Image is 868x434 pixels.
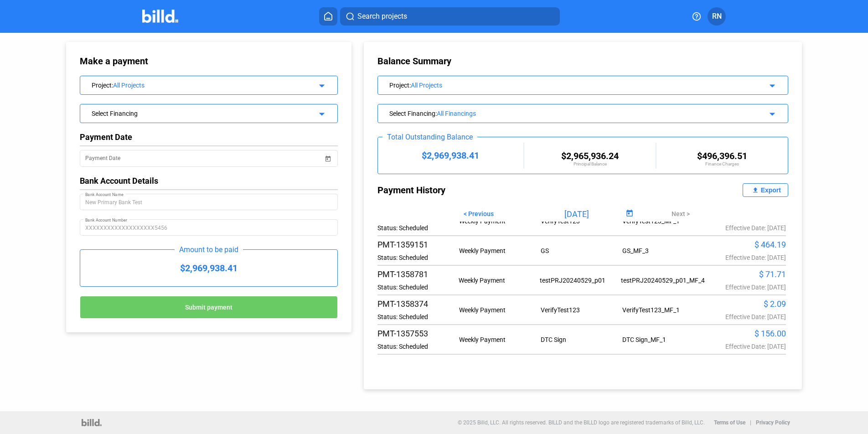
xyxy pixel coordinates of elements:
[377,313,459,320] div: Status: Scheduled
[524,161,656,166] div: Principal Balance
[459,306,541,314] div: Weekly Payment
[377,329,459,338] div: PMT-1357553
[623,208,635,220] button: Open calendar
[377,224,459,232] div: Status: Scheduled
[714,419,745,426] b: Terms of Use
[82,419,101,426] img: logo
[377,343,459,350] div: Status: Scheduled
[142,10,178,23] img: Billd Company Logo
[437,110,738,117] div: All Financings
[185,304,232,311] span: Submit payment
[765,79,776,90] mat-icon: arrow_drop_down
[464,210,494,217] span: < Previous
[357,11,407,22] span: Search projects
[92,108,302,117] div: Select Financing
[92,80,302,89] div: Project
[708,7,726,26] button: RN
[382,133,477,141] div: Total Outstanding Balance
[459,247,541,254] div: Weekly Payment
[540,277,621,284] div: testPRJ20240529_p01
[315,107,326,118] mat-icon: arrow_drop_down
[457,206,501,222] button: < Previous
[80,56,234,67] div: Make a payment
[377,240,459,249] div: PMT-1359151
[622,247,704,254] div: GS_MF_3
[524,150,656,161] div: $2,965,936.24
[665,206,697,222] button: Next >
[704,329,786,338] div: $ 156.00
[756,419,790,426] b: Privacy Policy
[389,108,738,117] div: Select Financing
[458,419,705,426] p: © 2025 Billd, LLC. All rights reserved. BILLD and the BILLD logo are registered trademarks of Bil...
[743,183,788,197] button: Export
[378,150,524,161] div: $2,969,938.41
[377,284,459,291] div: Status: Scheduled
[761,186,781,194] div: Export
[704,343,786,350] div: Effective Date: [DATE]
[541,306,622,314] div: VerifyTest123
[112,82,113,89] span: :
[80,176,337,186] div: Bank Account Details
[377,269,459,279] div: PMT-1358781
[672,210,690,217] span: Next >
[656,150,788,161] div: $496,396.51
[712,11,722,22] span: RN
[175,245,243,254] div: Amount to be paid
[377,56,788,67] div: Balance Summary
[409,82,411,89] span: :
[459,277,540,284] div: Weekly Payment
[411,82,738,89] div: All Projects
[389,80,738,89] div: Project
[622,336,704,343] div: DTC Sign_MF_1
[377,183,583,197] div: Payment History
[750,185,761,196] mat-icon: file_upload
[435,110,437,117] span: :
[704,240,786,249] div: $ 464.19
[315,79,326,90] mat-icon: arrow_drop_down
[113,82,302,89] div: All Projects
[80,132,337,142] div: Payment Date
[340,7,560,26] button: Search projects
[80,296,337,319] button: Submit payment
[704,254,786,261] div: Effective Date: [DATE]
[704,313,786,320] div: Effective Date: [DATE]
[459,336,541,343] div: Weekly Payment
[750,419,751,426] p: |
[705,269,786,279] div: $ 71.71
[705,284,786,291] div: Effective Date: [DATE]
[377,299,459,309] div: PMT-1358374
[656,161,788,166] div: Finance Charges
[621,277,705,284] div: testPRJ20240529_p01_MF_4
[541,247,622,254] div: GS
[622,306,704,314] div: VerifyTest123_MF_1
[324,149,333,158] button: Open calendar
[377,254,459,261] div: Status: Scheduled
[704,299,786,309] div: $ 2.09
[541,336,622,343] div: DTC Sign
[704,224,786,232] div: Effective Date: [DATE]
[765,107,776,118] mat-icon: arrow_drop_down
[80,250,337,286] div: $2,969,938.41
